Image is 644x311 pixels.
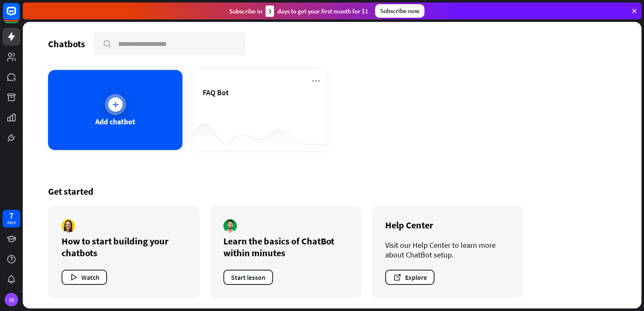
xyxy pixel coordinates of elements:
div: Help Center [385,219,510,231]
div: Get started [48,185,616,197]
div: 7 [9,212,13,220]
button: Open LiveChat chat widget [7,3,32,29]
img: author [223,219,237,233]
div: Chatbots [48,38,85,50]
a: 7 days [3,210,20,228]
div: Learn the basics of ChatBot within minutes [223,235,348,259]
button: Start lesson [223,270,273,285]
div: LV [5,293,18,306]
div: 3 [266,5,274,17]
div: Add chatbot [95,117,135,126]
div: Visit our Help Center to learn more about ChatBot setup. [385,240,510,260]
span: FAQ Bot [203,88,229,97]
div: days [7,220,16,225]
img: author [62,219,75,233]
button: Watch [62,270,107,285]
div: Subscribe in days to get your first month for $1 [229,5,368,17]
div: How to start building your chatbots [62,235,186,259]
button: Explore [385,270,435,285]
div: Subscribe now [375,4,424,18]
